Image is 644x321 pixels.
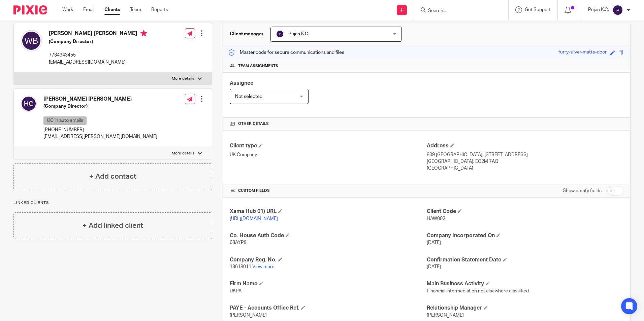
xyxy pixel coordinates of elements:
[230,31,264,37] h3: Client manager
[230,305,426,312] h4: PAYE - Accounts Office Ref.
[252,264,275,269] a: View more
[427,232,623,239] h4: Company Incorporated On
[525,7,551,12] span: Get Support
[172,76,194,81] p: More details
[427,151,623,158] p: 809 [GEOGRAPHIC_DATA], [STREET_ADDRESS]
[230,240,247,245] span: 68AYP9
[427,305,623,312] h4: Relationship Manager
[427,208,623,215] h4: Client Code
[230,151,426,158] p: UK Company
[43,133,157,140] p: [EMAIL_ADDRESS][PERSON_NAME][DOMAIN_NAME]
[13,200,212,206] p: Linked clients
[230,80,253,86] span: Assignee
[21,30,42,51] img: svg%3E
[427,142,623,149] h4: Address
[427,256,623,263] h4: Confirmation Statement Date
[230,142,426,149] h4: Client type
[230,280,426,287] h4: Firm Name
[563,187,602,194] label: Show empty fields
[427,158,623,165] p: [GEOGRAPHIC_DATA], EC2M 7AQ
[49,59,147,66] p: [EMAIL_ADDRESS][DOMAIN_NAME]
[230,216,278,221] a: [URL][DOMAIN_NAME]
[43,103,157,110] h5: (Company Director)
[427,264,441,269] span: [DATE]
[427,280,623,287] h4: Main Business Activity
[427,313,464,318] span: [PERSON_NAME]
[230,188,426,193] h4: CUSTOM FIELDS
[588,6,609,13] p: Pujan K.C.
[427,216,445,221] span: HAW002
[13,5,47,14] img: Pixie
[49,52,147,59] p: 7734943455
[235,94,262,99] span: Not selected
[130,6,141,13] a: Team
[43,127,157,133] p: [PHONE_NUMBER]
[427,289,529,293] span: Financial intermediation not elsewhere classified
[230,256,426,263] h4: Company Reg. No.
[151,6,168,13] a: Reports
[83,6,94,13] a: Email
[427,240,441,245] span: [DATE]
[238,121,269,127] span: Other details
[230,264,251,269] span: 13618011
[140,30,147,37] i: Primary
[104,6,120,13] a: Clients
[89,171,136,182] h4: + Add contact
[288,32,309,36] span: Pujan K.C.
[238,63,278,69] span: Team assignments
[230,289,241,293] span: UKPA
[230,208,426,215] h4: Xama Hub 01) URL
[49,38,147,45] h5: (Company Director)
[427,8,488,14] input: Search
[230,232,426,239] h4: Co. House Auth Code
[43,116,87,125] p: CC in auto emails
[612,5,623,15] img: svg%3E
[276,30,284,38] img: svg%3E
[230,313,267,318] span: [PERSON_NAME]
[43,96,157,103] h4: [PERSON_NAME] [PERSON_NAME]
[83,220,143,231] h4: + Add linked client
[558,49,607,57] div: furry-silver-matte-door
[49,30,147,38] h4: [PERSON_NAME] [PERSON_NAME]
[21,96,37,112] img: svg%3E
[228,49,344,56] p: Master code for secure communications and files
[427,165,623,172] p: [GEOGRAPHIC_DATA]
[172,151,194,156] p: More details
[62,6,73,13] a: Work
